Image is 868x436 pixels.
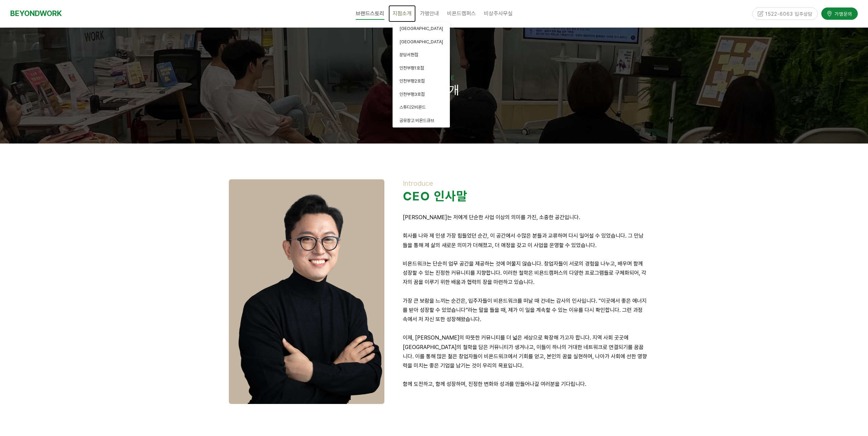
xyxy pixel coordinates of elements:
span: 인천부평2호점 [399,78,425,84]
a: 가맹안내 [416,5,443,22]
p: 회사를 나와 제 인생 가장 힘들었던 순간, 이 공간에서 수많은 분들과 교류하며 다시 일어설 수 있었습니다. 그 만남들을 통해 제 삶의 새로운 의미가 더해졌고, 더 애정을 갖고... [403,231,647,250]
a: [GEOGRAPHIC_DATA] [393,22,450,35]
a: 인천부평1호점 [393,62,450,75]
span: 비상주사무실 [484,10,513,17]
span: 지점소개 [393,10,412,17]
span: 가맹안내 [420,10,439,17]
p: 이제, [PERSON_NAME]의 따뜻한 커뮤니티를 더 넓은 세상으로 확장해 가고자 합니다. 지역 사회 곳곳에 [GEOGRAPHIC_DATA]의 철학을 담은 커뮤니티가 생겨나... [403,333,647,370]
a: BEYONDWORK [10,7,62,20]
a: 브랜드스토리 [352,5,388,22]
span: 브랜드스토리 [356,7,384,20]
span: [GEOGRAPHIC_DATA] [399,26,443,31]
p: 비욘드워크는 단순히 업무 공간을 제공하는 것에 머물지 않습니다. 창업자들이 서로의 경험을 나누고, 배우며 함께 성장할 수 있는 진정한 커뮤니티를 지향합니다. 이러한 철학은 비... [403,259,647,287]
a: 공유창고 비욘드큐브 [393,114,450,127]
span: 가맹문의 [833,10,852,16]
a: 인천부평2호점 [393,75,450,88]
span: 공유창고 비욘드큐브 [399,118,434,123]
strong: CEO 인사말 [403,189,468,204]
a: 분당서현점 [393,48,450,62]
a: 인천부평3호점 [393,88,450,101]
span: 인천부평1호점 [399,65,424,71]
span: 분당서현점 [399,52,418,57]
span: 비욘드캠퍼스 [447,10,476,17]
a: [GEOGRAPHIC_DATA] [393,35,450,49]
p: 가장 큰 보람을 느끼는 순간은, 입주자들이 비욘드워크를 떠날 때 건네는 감사의 인사입니다. “이곳에서 좋은 에너지를 받아 성장할 수 있었습니다”라는 말을 들을 때, 제가 이 ... [403,296,647,324]
a: 비욘드캠퍼스 [443,5,480,22]
span: 스튜디오비욘드 [399,105,426,110]
span: Introduce [403,179,433,187]
a: 지점소개 [388,5,416,22]
span: [GEOGRAPHIC_DATA] [399,39,443,44]
p: 함께 도전하고, 함께 성장하며, 진정한 변화와 성과를 만들어나갈 여러분을 기다립니다. [403,379,647,389]
a: 비상주사무실 [480,5,517,22]
a: 가맹문의 [821,7,858,19]
a: 스튜디오비욘드 [393,101,450,114]
p: [PERSON_NAME]는 저에게 단순한 사업 이상의 의미를 가진, 소중한 공간입니다. [403,213,647,222]
span: 인천부평3호점 [399,92,425,97]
